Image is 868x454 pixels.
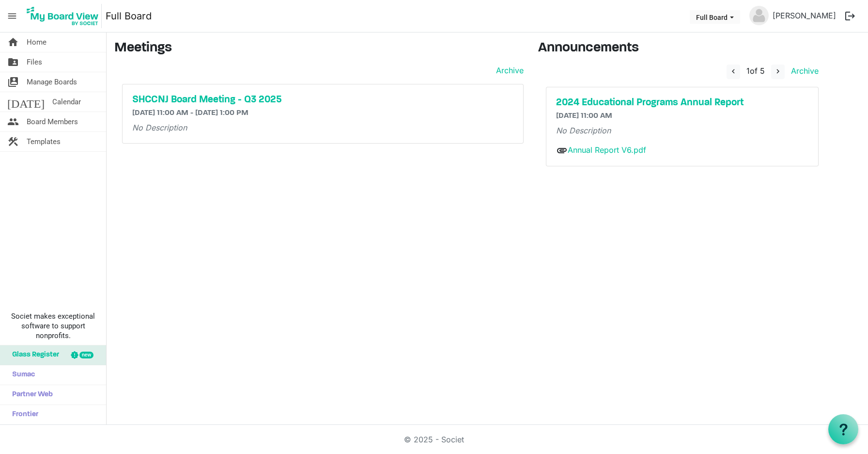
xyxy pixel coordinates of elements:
span: 1 [746,66,750,76]
button: logout [840,6,860,26]
a: My Board View Logo [24,4,106,28]
span: Home [27,32,46,52]
a: Archive [787,66,819,76]
h6: [DATE] 11:00 AM - [DATE] 1:00 PM [132,109,513,118]
img: no-profile-picture.svg [749,6,769,25]
span: attachment [556,145,568,156]
span: construction [7,132,19,151]
a: Annual Report V6.pdf [568,145,646,155]
button: navigate_before [727,65,740,79]
span: Partner Web [7,385,53,405]
span: Templates [27,132,61,151]
h3: Meetings [114,40,524,57]
span: navigate_before [729,67,738,76]
span: folder_shared [7,52,19,72]
button: Full Board dropdownbutton [690,10,740,24]
span: people [7,112,19,131]
p: No Description [556,125,808,136]
span: of 5 [746,66,765,76]
span: Glass Register [7,345,59,365]
span: Sumac [7,365,35,385]
a: Full Board [106,6,152,26]
img: My Board View Logo [24,4,102,28]
p: No Description [132,122,513,133]
div: new [79,352,93,358]
button: navigate_next [771,65,785,79]
span: Societ makes exceptional software to support nonprofits. [4,311,102,340]
span: switch_account [7,72,19,92]
a: © 2025 - Societ [404,435,464,444]
a: 2024 Educational Programs Annual Report [556,97,808,109]
span: [DATE] [7,92,45,112]
span: home [7,32,19,52]
span: Files [27,52,42,72]
span: navigate_next [774,67,782,76]
span: Board Members [27,112,78,131]
span: Manage Boards [27,72,77,92]
a: [PERSON_NAME] [769,6,840,25]
span: menu [3,7,21,25]
a: SHCCNJ Board Meeting - Q3 2025 [132,94,513,106]
span: Frontier [7,405,38,424]
h3: Announcements [538,40,826,57]
span: Calendar [52,92,81,112]
a: Archive [492,65,524,76]
span: [DATE] 11:00 AM [556,112,612,120]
